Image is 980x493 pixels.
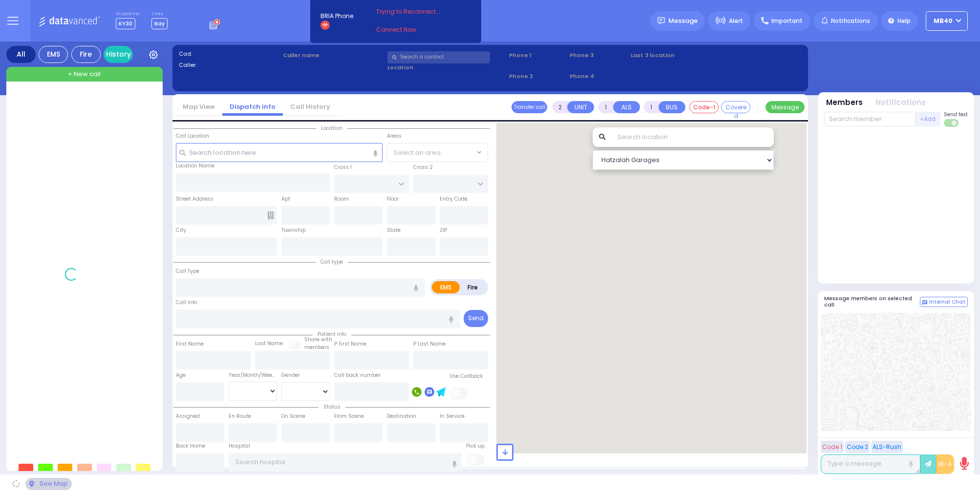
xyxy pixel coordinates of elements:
[729,17,743,25] span: Alert
[176,412,200,420] label: Assigned
[944,118,959,128] label: Turn off text
[920,297,968,308] button: Internal Chat
[71,46,101,63] div: Fire
[281,371,300,379] label: Gender
[926,11,968,31] button: MB40
[394,148,441,158] span: Select an area
[179,61,280,69] label: Caller:
[611,127,774,147] input: Search location
[104,46,133,63] a: History
[176,195,213,203] label: Street Address
[464,310,488,327] button: Send
[267,211,274,219] span: Other building occupants
[929,299,965,306] span: Internal Chat
[440,412,465,420] label: In Service
[179,50,280,58] label: Cad:
[255,340,283,348] label: Last Name
[387,132,402,140] label: Areas
[466,442,485,450] label: Pick up
[376,7,453,16] span: Trying to Reconnect...
[116,11,140,17] label: Dispatcher
[387,51,490,63] input: Search a contact
[824,295,920,308] h5: Message members on selected call
[570,72,627,81] span: Phone 4
[875,97,926,108] button: Notifications
[229,453,462,472] input: Search hospital
[176,162,214,170] label: Location Name
[229,412,251,420] label: En Route
[151,18,168,29] span: Bay
[176,442,205,450] label: Back Home
[334,412,364,420] label: From Scene
[151,11,168,17] label: Lines
[68,69,101,79] span: + New call
[281,195,290,203] label: Apt
[281,412,305,420] label: On Scene
[387,412,416,420] label: Destination
[319,403,345,411] span: Status
[824,112,916,126] input: Search member
[613,101,640,113] button: ALS
[413,340,446,348] label: P Last Name
[313,330,351,338] span: Patient info
[387,226,401,234] label: State
[449,372,483,380] label: Use Callback
[509,72,567,81] span: Phone 2
[631,51,716,60] label: Last 3 location
[229,442,250,450] label: Hospital
[934,17,953,25] span: MB40
[25,478,71,490] div: See map
[567,101,594,113] button: UNIT
[176,371,186,379] label: Age
[334,371,381,379] label: Call back number
[821,441,844,453] button: Code 1
[668,16,698,26] span: Message
[771,17,803,25] span: Important
[176,267,199,275] label: Call Type
[376,25,453,34] a: Connect Now
[320,12,353,21] span: BRIA Phone
[176,132,209,140] label: Call Location
[897,17,911,25] span: Help
[570,51,627,60] span: Phone 3
[440,226,447,234] label: ZIP
[334,340,366,348] label: P First Name
[229,371,277,379] div: Year/Month/Week/Day
[316,124,347,132] span: Location
[689,101,719,113] button: Code-1
[334,164,352,171] label: Cross 1
[39,46,68,63] div: EMS
[175,102,222,111] a: Map View
[721,101,750,113] button: Covered
[283,51,384,60] label: Caller name
[222,102,283,111] a: Dispatch info
[116,18,135,29] span: KY30
[304,344,329,351] span: members
[283,102,338,111] a: Call History
[176,340,204,348] label: First Name
[304,336,332,343] small: Share with
[6,46,36,63] div: All
[176,299,197,307] label: Call Info
[440,195,468,203] label: Entry Code
[922,300,927,305] img: comment-alt.png
[432,281,460,293] label: EMS
[509,51,567,60] span: Phone 1
[387,195,399,203] label: Floor
[826,97,863,108] button: Members
[766,101,805,113] button: Message
[387,63,506,72] label: Location
[39,15,104,27] img: Logo
[845,441,870,453] button: Code 2
[511,101,547,113] button: Transfer call
[659,101,685,113] button: BUS
[831,17,870,25] span: Notifications
[176,143,383,162] input: Search location here
[316,258,348,266] span: Call type
[944,111,968,118] span: Send text
[334,195,349,203] label: Room
[413,164,433,171] label: Cross 2
[176,226,186,234] label: City
[459,281,487,293] label: Fire
[871,441,903,453] button: ALS-Rush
